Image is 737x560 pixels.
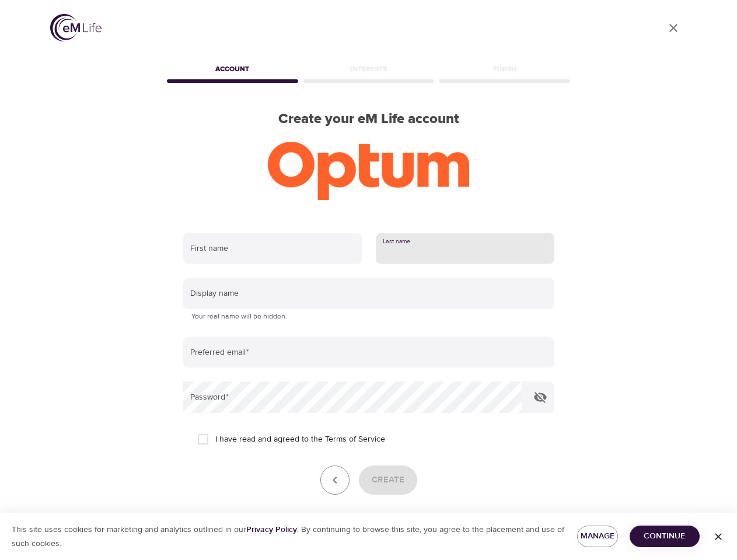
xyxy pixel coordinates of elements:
a: close [659,14,687,42]
a: Privacy Policy [246,524,297,535]
button: Manage [577,526,618,547]
p: Your real name will be hidden. [191,311,546,323]
button: Continue [630,526,700,547]
span: I have read and agreed to the [215,433,385,446]
img: Optum-logo-ora-RGB.png [268,142,469,200]
span: Manage [586,529,609,544]
h2: Create your eM Life account [165,111,573,128]
span: Continue [639,529,690,544]
img: logo [50,14,102,41]
a: Terms of Service [325,433,385,446]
